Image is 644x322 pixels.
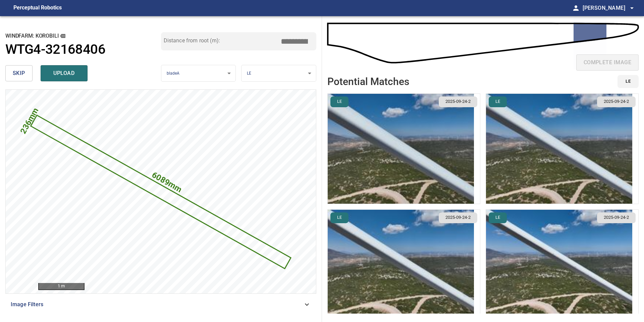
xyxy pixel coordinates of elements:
span: LE [333,98,346,105]
span: arrow_drop_down [628,4,636,12]
div: id [613,75,639,88]
img: KOROBILI/WTG4-32168406/2025-09-24-2/2025-09-24-4/inspectionData/image48wp56.jpg [486,210,632,320]
div: bladeA [161,65,236,82]
span: LE [333,214,346,221]
button: LE [618,75,639,88]
h2: windfarm: KOROBILI [5,32,161,40]
text: 236mm [18,106,40,135]
h2: Potential Matches [327,76,409,87]
span: 2025-09-24-2 [441,98,475,105]
span: [PERSON_NAME] [583,3,636,13]
button: LE [489,212,507,223]
img: KOROBILI/WTG4-32168406/2025-09-24-2/2025-09-24-4/inspectionData/image46wp54.jpg [328,210,474,320]
img: KOROBILI/WTG4-32168406/2025-09-24-2/2025-09-24-4/inspectionData/image44wp52.jpg [328,94,474,204]
img: KOROBILI/WTG4-32168406/2025-09-24-2/2025-09-24-4/inspectionData/image45wp53.jpg [486,94,632,204]
label: Distance from root (m): [164,38,220,43]
span: Image Filters [11,300,303,309]
span: LE [491,214,504,221]
span: 2025-09-24-2 [600,214,633,221]
figcaption: Perceptual Robotics [13,3,62,13]
span: skip [13,69,25,78]
text: 6089mm [150,170,183,194]
a: WTG4-32168406 [5,42,161,57]
span: LE [491,98,504,105]
span: upload [48,69,80,78]
button: copy message details [59,32,66,40]
span: person [572,4,580,12]
span: 2025-09-24-2 [441,214,475,221]
div: Image Filters [5,296,316,313]
span: 2025-09-24-2 [600,98,633,105]
h1: WTG4-32168406 [5,42,105,57]
button: upload [41,65,88,81]
span: LE [626,78,631,85]
button: skip [5,65,33,81]
div: LE [241,65,316,82]
button: [PERSON_NAME] [580,1,636,15]
span: bladeA [167,71,180,76]
button: LE [330,96,348,107]
span: LE [247,71,251,76]
button: LE [330,212,348,223]
button: LE [489,96,507,107]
